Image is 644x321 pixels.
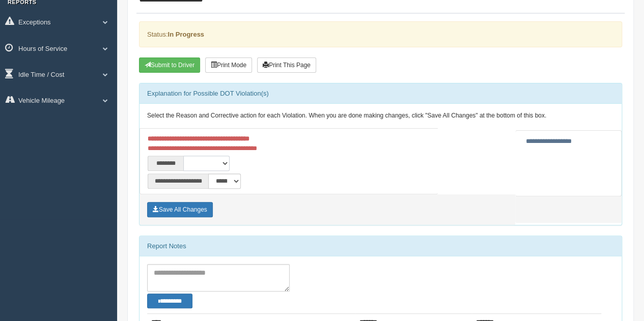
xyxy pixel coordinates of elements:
[205,57,252,73] button: Print Mode
[139,57,200,73] button: Submit To Driver
[139,236,622,256] div: Report Notes
[147,294,192,308] button: Change Filter Options
[257,57,316,73] button: Print This Page
[139,21,622,47] div: Status:
[139,83,622,104] div: Explanation for Possible DOT Violation(s)
[167,31,204,38] strong: In Progress
[147,202,213,217] button: Save
[139,104,622,128] div: Select the Reason and Corrective action for each Violation. When you are done making changes, cli...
